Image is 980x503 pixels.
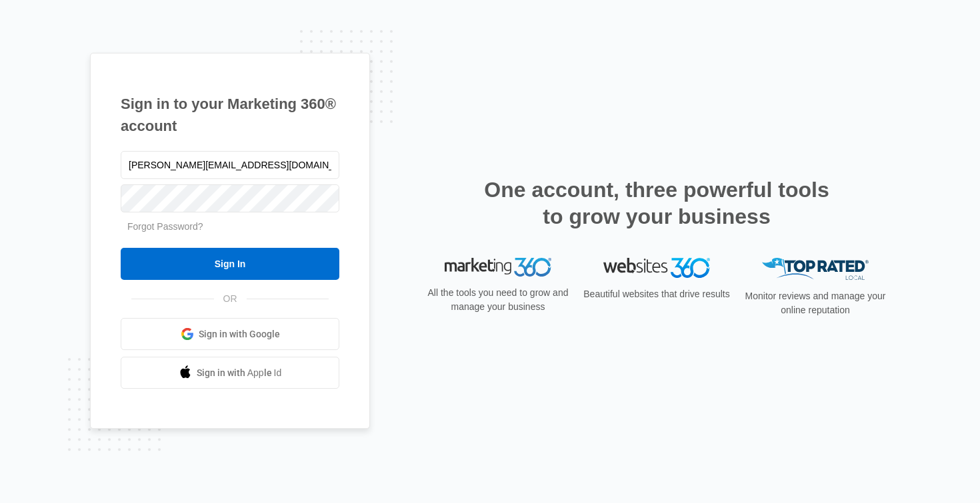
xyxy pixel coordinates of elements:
input: Email [121,151,339,179]
span: Sign in with Google [199,327,280,341]
p: Monitor reviews and manage your online reputation [741,289,890,317]
h2: One account, three powerful tools to grow your business [480,176,833,230]
p: All the tools you need to grow and manage your business [423,286,573,314]
img: Marketing 360 [445,258,551,277]
img: Top Rated Local [762,258,869,280]
img: Websites 360 [603,258,710,277]
h1: Sign in to your Marketing 360® account [121,93,339,137]
input: Sign In [121,248,339,280]
span: OR [214,292,247,306]
p: Beautiful websites that drive results [582,287,731,301]
span: Sign in with Apple Id [197,366,282,380]
a: Sign in with Google [121,318,339,350]
a: Forgot Password? [127,221,203,232]
a: Sign in with Apple Id [121,357,339,389]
